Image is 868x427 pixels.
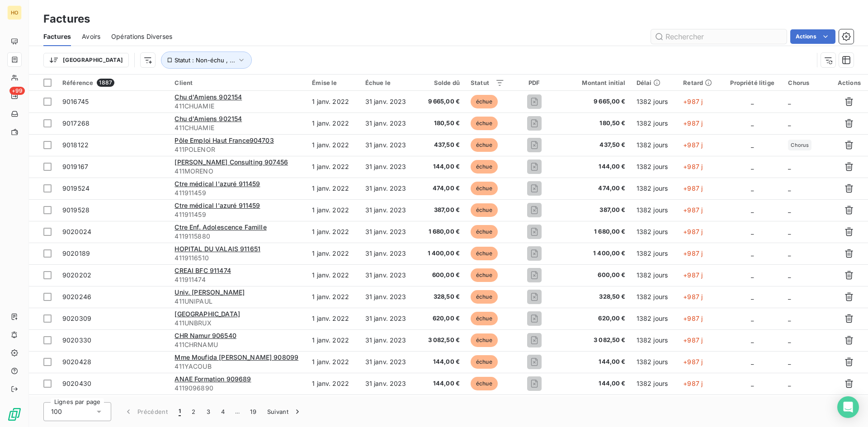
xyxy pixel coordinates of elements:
[62,206,90,214] span: 9019528
[564,162,626,171] span: 144,00 €
[175,123,301,132] span: 411CHUAMIE
[683,249,703,257] span: +987 j
[631,156,678,178] td: 1382 jours
[683,358,703,366] span: +987 j
[175,180,260,188] span: Ctre médical l'azuré 911459
[175,158,288,166] span: [PERSON_NAME] Consulting 907456
[788,79,825,86] div: Chorus
[790,29,835,44] button: Actions
[173,402,186,421] button: 1
[307,394,359,416] td: 1 janv. 2022
[360,329,417,351] td: 31 janv. 2023
[564,314,626,323] span: 620,00 €
[564,336,626,345] span: 3 082,50 €
[683,228,703,235] span: +987 j
[360,264,417,286] td: 31 janv. 2023
[175,93,242,101] span: Chu d'Amiens 902154
[751,380,754,387] span: _
[175,253,301,263] span: 4119116510
[175,136,274,144] span: Pôle Emploi Haut France904703
[307,264,359,286] td: 1 janv. 2022
[751,336,754,344] span: _
[788,271,791,279] span: _
[564,141,626,150] span: 437,50 €
[751,98,754,105] span: _
[365,79,412,86] div: Échue le
[7,5,22,20] div: HO
[751,119,754,127] span: _
[423,249,460,258] span: 1 400,00 €
[683,163,703,170] span: +987 j
[43,11,90,27] h3: Factures
[751,358,754,366] span: _
[631,134,678,156] td: 1382 jours
[631,286,678,308] td: 1382 jours
[175,167,301,176] span: 411MORENO
[423,141,460,150] span: 437,50 €
[683,79,716,86] div: Retard
[564,206,626,215] span: 387,00 €
[631,329,678,351] td: 1382 jours
[307,221,359,243] td: 1 janv. 2022
[175,202,260,209] span: Ctre médical l'azuré 911459
[564,292,626,301] span: 328,50 €
[360,394,417,416] td: 31 janv. 2023
[788,336,791,344] span: _
[751,249,754,257] span: _
[179,407,181,416] span: 1
[62,249,90,257] span: 9020189
[471,225,498,239] span: échue
[564,119,626,128] span: 180,50 €
[307,199,359,221] td: 1 janv. 2022
[564,227,626,236] span: 1 680,00 €
[307,329,359,351] td: 1 janv. 2022
[631,91,678,113] td: 1382 jours
[111,32,172,41] span: Opérations Diverses
[360,199,417,221] td: 31 janv. 2023
[471,355,498,369] span: échue
[631,221,678,243] td: 1382 jours
[62,163,88,170] span: 9019167
[62,228,91,235] span: 9020024
[471,160,498,174] span: échue
[175,332,236,339] span: CHR Namur 906540
[471,79,505,86] div: Statut
[423,336,460,345] span: 3 082,50 €
[631,199,678,221] td: 1382 jours
[175,375,251,383] span: ANAE Formation 909689
[360,178,417,199] td: 31 janv. 2023
[307,351,359,373] td: 1 janv. 2022
[651,29,787,44] input: Rechercher
[423,379,460,388] span: 144,00 €
[683,293,703,300] span: +987 j
[161,52,252,69] button: Statut : Non-échu , ...
[471,95,498,108] span: échue
[471,203,498,217] span: échue
[175,384,301,393] span: 4119096890
[312,79,354,86] div: Émise le
[423,162,460,171] span: 144,00 €
[175,115,242,122] span: Chu d'Amiens 902154
[837,396,859,418] div: Open Intercom Messenger
[471,333,498,347] span: échue
[360,308,417,329] td: 31 janv. 2023
[637,79,673,86] div: Délai
[683,336,703,344] span: +987 j
[175,353,298,361] span: Mme Moufida [PERSON_NAME] 908099
[360,243,417,264] td: 31 janv. 2023
[62,184,90,192] span: 9019524
[788,206,791,214] span: _
[564,97,626,106] span: 9 665,00 €
[175,102,301,111] span: 411CHUAMIE
[788,358,791,366] span: _
[788,249,791,257] span: _
[175,210,301,219] span: 411911459
[175,340,301,349] span: 411CHRNAMU
[423,119,460,128] span: 180,50 €
[307,134,359,156] td: 1 janv. 2022
[683,184,703,192] span: +987 j
[631,113,678,134] td: 1382 jours
[564,184,626,193] span: 474,00 €
[307,156,359,178] td: 1 janv. 2022
[307,373,359,394] td: 1 janv. 2022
